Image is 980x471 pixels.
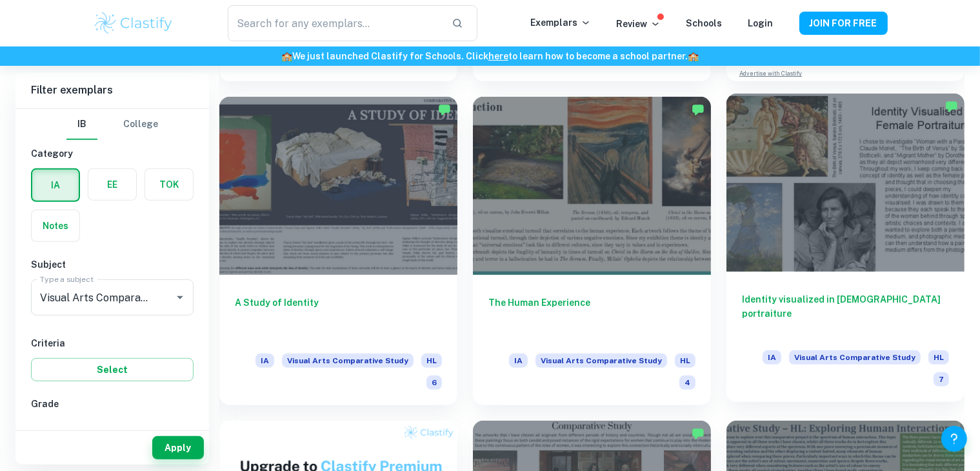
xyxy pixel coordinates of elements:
[688,51,699,61] span: 🏫
[799,12,888,35] button: JOIN FOR FREE
[488,51,508,61] a: here
[40,274,94,285] label: Type a subject
[31,397,194,411] h6: Grade
[739,69,802,78] a: Advertise with Clastify
[93,10,175,36] img: Clastify logo
[31,358,194,381] button: Select
[726,97,965,406] a: Identity visualized in [DEMOGRAPHIC_DATA] portraitureIAVisual Arts Comparative StudyHL7
[421,354,442,368] span: HL
[235,296,442,338] h6: A Study of Identity
[675,354,695,368] span: HL
[103,424,109,438] span: 6
[171,288,189,306] button: Open
[941,426,967,452] button: Help and Feedback
[145,169,193,200] button: TOK
[282,354,414,368] span: Visual Arts Comparative Study
[219,97,457,406] a: A Study of IdentityIAVisual Arts Comparative StudyHL6
[31,146,194,161] h6: Category
[488,296,695,338] h6: The Human Experience
[934,372,949,386] span: 7
[789,350,921,365] span: Visual Arts Comparative Study
[945,100,958,113] img: Marked
[531,15,591,30] p: Exemplars
[763,350,781,365] span: IA
[228,5,441,41] input: Search for any exemplars...
[66,109,97,140] button: IB
[742,292,949,335] h6: Identity visualized in [DEMOGRAPHIC_DATA] portraiture
[509,354,528,368] span: IA
[32,170,79,201] button: IA
[692,427,705,440] img: Marked
[88,169,136,200] button: EE
[64,424,70,438] span: 7
[438,103,451,116] img: Marked
[679,376,695,390] span: 4
[535,354,667,368] span: Visual Arts Comparative Study
[473,97,711,406] a: The Human ExperienceIAVisual Arts Comparative StudyHL4
[15,72,209,108] h6: Filter exemplars
[3,49,977,63] h6: We just launched Clastify for Schools. Click to learn how to become a school partner.
[152,436,204,459] button: Apply
[928,350,949,365] span: HL
[66,109,158,140] div: Filter type choice
[281,51,292,61] span: 🏫
[686,18,723,28] a: Schools
[255,354,274,368] span: IA
[617,17,661,31] p: Review
[31,257,194,272] h6: Subject
[748,18,774,28] a: Login
[692,103,705,116] img: Marked
[32,210,79,241] button: Notes
[31,336,194,350] h6: Criteria
[123,109,158,140] button: College
[426,376,442,390] span: 6
[142,424,148,438] span: 5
